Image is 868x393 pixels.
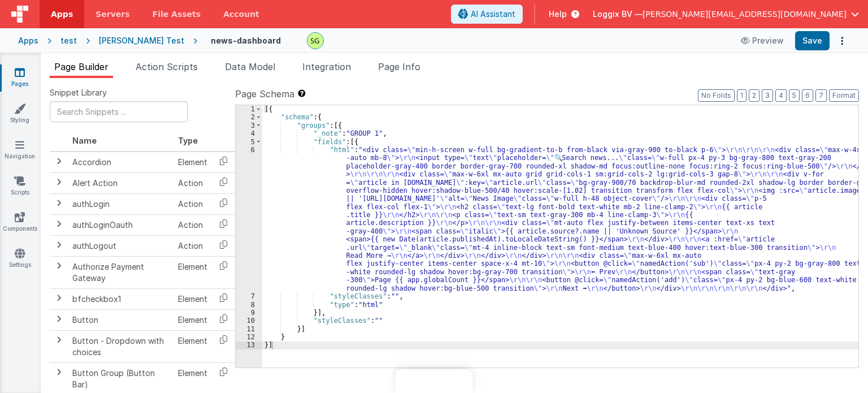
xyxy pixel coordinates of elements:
[737,89,747,102] button: 1
[173,214,212,235] td: Action
[236,113,262,121] div: 2
[236,301,262,309] div: 8
[18,35,38,46] div: Apps
[762,89,773,102] button: 3
[68,172,173,193] td: Alert Action
[734,32,791,50] button: Preview
[236,146,262,292] div: 6
[136,61,198,72] span: Action Scripts
[50,87,107,98] span: Snippet Library
[173,309,212,330] td: Element
[789,89,800,102] button: 5
[60,35,77,46] div: test
[68,330,173,362] td: Button - Dropdown with choices
[68,256,173,288] td: Authorize Payment Gateway
[451,5,523,24] button: AI Assistant
[834,33,850,49] button: Options
[68,214,173,235] td: authLoginOauth
[225,61,275,72] span: Data Model
[593,8,643,20] span: Loggix BV —
[236,333,262,341] div: 12
[236,292,262,300] div: 7
[236,317,262,325] div: 10
[68,288,173,309] td: bfcheckbox1
[235,87,294,101] span: Page Schema
[68,193,173,214] td: authLogin
[211,36,281,45] h4: news-dashboard
[173,330,212,362] td: Element
[236,325,262,333] div: 11
[72,136,97,145] span: Name
[68,309,173,330] td: Button
[698,89,735,102] button: No Folds
[236,105,262,113] div: 1
[173,152,212,173] td: Element
[236,122,262,129] div: 3
[775,89,787,102] button: 4
[302,61,351,72] span: Integration
[749,89,759,102] button: 2
[307,33,323,49] img: 497ae24fd84173162a2d7363e3b2f127
[68,152,173,173] td: Accordion
[815,89,827,102] button: 7
[236,138,262,146] div: 5
[153,8,201,20] span: File Assets
[51,8,73,20] span: Apps
[173,172,212,193] td: Action
[173,256,212,288] td: Element
[50,101,188,122] input: Search Snippets ...
[549,8,567,20] span: Help
[236,309,262,317] div: 9
[643,8,847,20] span: [PERSON_NAME][EMAIL_ADDRESS][DOMAIN_NAME]
[378,61,420,72] span: Page Info
[236,341,262,349] div: 13
[795,31,830,50] button: Save
[173,235,212,256] td: Action
[173,193,212,214] td: Action
[99,35,184,46] div: [PERSON_NAME] Test
[178,136,198,145] span: Type
[173,288,212,309] td: Element
[802,89,813,102] button: 6
[593,8,859,20] button: Loggix BV — [PERSON_NAME][EMAIL_ADDRESS][DOMAIN_NAME]
[96,8,129,20] span: Servers
[236,129,262,137] div: 4
[68,235,173,256] td: authLogout
[54,61,108,72] span: Page Builder
[829,89,859,102] button: Format
[471,8,515,20] span: AI Assistant
[396,369,473,393] iframe: Marker.io feedback button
